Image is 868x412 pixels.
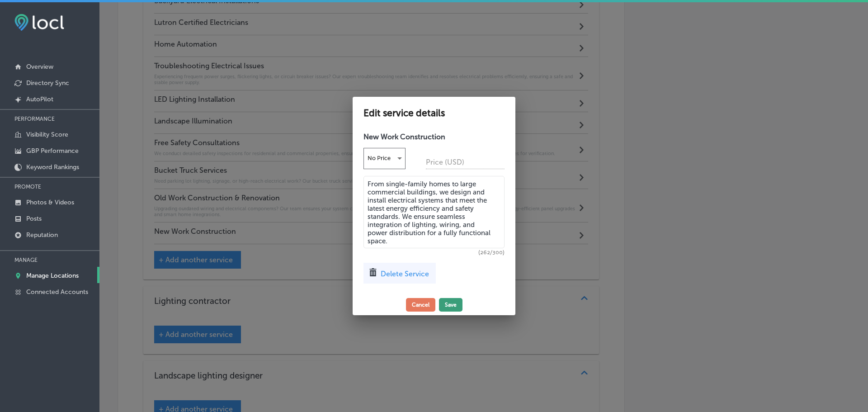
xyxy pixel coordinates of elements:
p: Directory Sync [26,79,69,87]
span: (262/300) [363,250,505,256]
p: AutoPilot [26,95,53,103]
p: GBP Performance [26,147,79,155]
p: Manage Locations [26,272,79,279]
p: Posts [26,215,42,223]
span: Delete Service [381,270,429,278]
input: 0 [426,155,505,169]
button: Cancel [406,298,435,312]
h2: Edit service details [363,108,505,119]
p: Visibility Score [26,131,68,138]
textarea: From single-family homes to large commercial buildings, we design and install electrical systems ... [363,176,505,248]
h4: New Work Construction [363,133,505,141]
p: Keyword Rankings [26,163,79,171]
p: Connected Accounts [26,288,88,296]
p: Reputation [26,231,58,239]
button: Save [439,298,462,312]
div: No Price [364,151,405,166]
p: Overview [26,63,53,71]
img: fda3e92497d09a02dc62c9cd864e3231.png [14,14,64,31]
p: Photos & Videos [26,199,74,206]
